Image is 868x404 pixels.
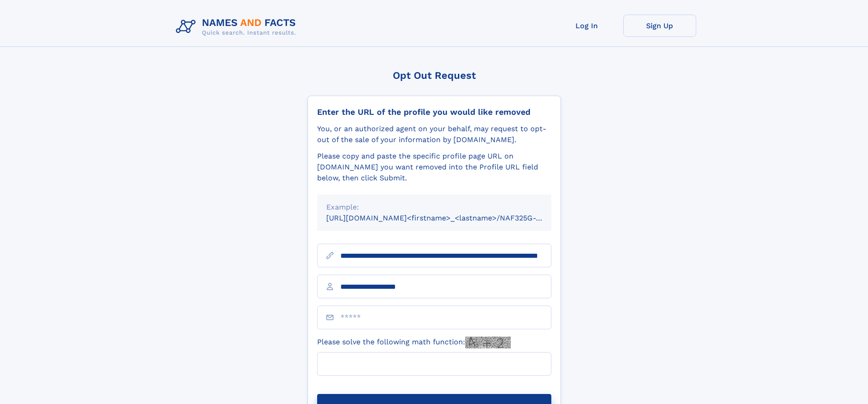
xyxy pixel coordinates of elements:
[308,70,561,81] div: Opt Out Request
[326,214,569,222] small: [URL][DOMAIN_NAME]<firstname>_<lastname>/NAF325G-xxxxxxxx
[317,123,551,145] div: You, or an authorized agent on your behalf, may request to opt-out of the sale of your informatio...
[317,151,551,184] div: Please copy and paste the specific profile page URL on [DOMAIN_NAME] you want removed into the Pr...
[172,15,303,39] img: Logo Names and Facts
[623,15,696,37] a: Sign Up
[326,202,542,213] div: Example:
[550,15,623,37] a: Log In
[317,107,551,117] div: Enter the URL of the profile you would like removed
[317,337,511,348] label: Please solve the following math function:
